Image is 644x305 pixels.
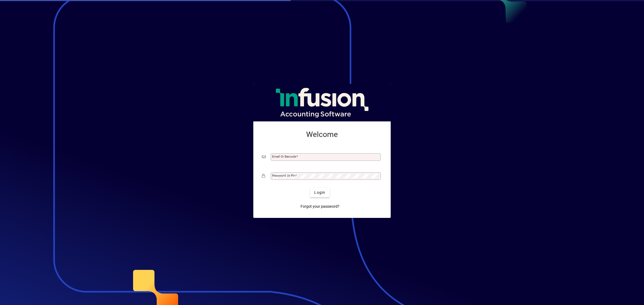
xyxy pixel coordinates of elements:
mat-label: Password or Pin [272,174,295,177]
a: Forgot your password? [298,202,342,211]
span: Login [314,190,325,195]
span: Forgot your password? [301,204,339,209]
mat-label: Email or Barcode [272,155,296,158]
button: Login [310,188,330,198]
h2: Welcome [262,130,382,139]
